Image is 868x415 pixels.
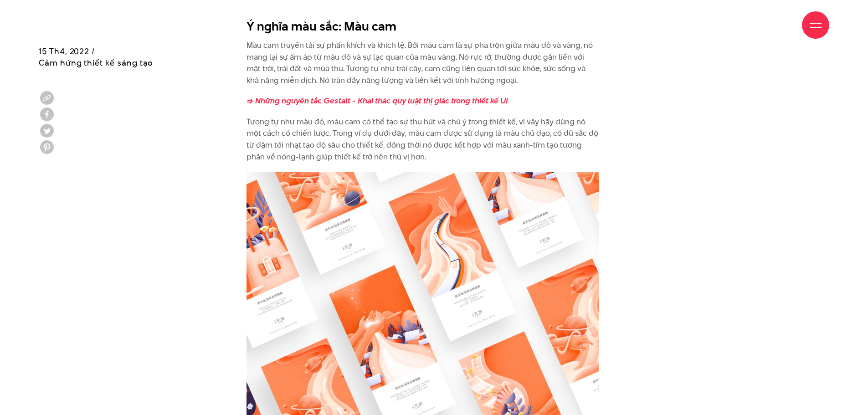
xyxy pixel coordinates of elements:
[247,40,599,86] p: Màu cam truyền tải sự phấn khích và khích lệ. Bởi màu cam là sự pha trộn giữa màu đỏ và vàng, nó ...
[39,46,153,68] span: 15 Th4, 2022 / Cảm hứng thiết kế sáng tạo
[247,95,508,106] a: => Những nguyên tắc Gestalt - Khai thác quy luật thị giác trong thiết kế UI
[247,116,599,163] p: Tương tự như màu đỏ, màu cam có thể tạo sự thu hút và chú ý trong thiết kế, vì vậy hãy dùng nó mộ...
